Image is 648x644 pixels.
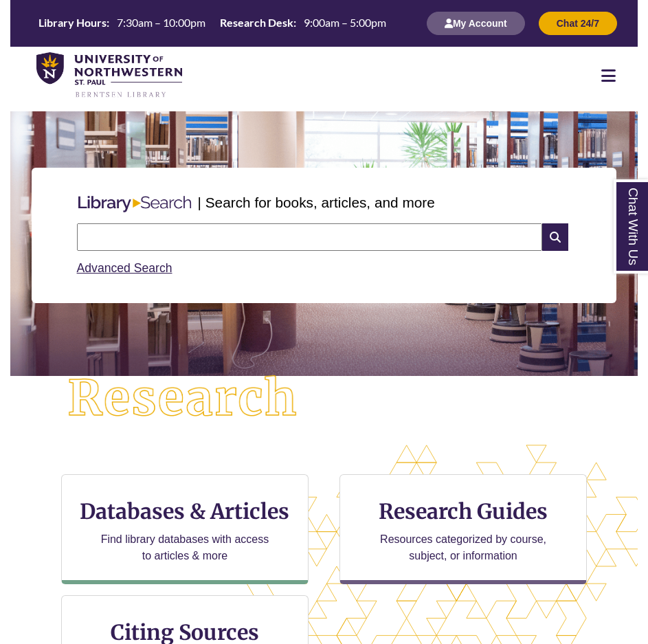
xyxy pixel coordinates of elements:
table: Hours Today [33,15,392,30]
th: Research Desk: [214,15,298,30]
img: UNWSP Library Logo [36,52,182,98]
h3: Databases & Articles [73,498,297,524]
p: Find library databases with access to articles & more [96,531,275,564]
th: Library Hours: [33,15,111,30]
a: My Account [427,17,525,29]
img: Research [42,350,324,448]
span: 7:30am – 10:00pm [117,16,205,29]
img: Libary Search [71,190,198,219]
a: Hours Today [33,15,392,32]
a: Research Guides Resources categorized by course, subject, or information [339,474,587,584]
button: My Account [427,12,525,35]
h3: Research Guides [351,498,575,524]
span: 9:00am – 5:00pm [304,16,386,29]
a: Advanced Search [77,261,172,275]
button: Chat 24/7 [539,12,617,35]
a: Databases & Articles Find library databases with access to articles & more [61,474,309,584]
a: Chat 24/7 [539,17,617,29]
p: | Search for books, articles, and more [198,192,435,213]
i: Search [542,223,568,251]
p: Resources categorized by course, subject, or information [374,531,553,564]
